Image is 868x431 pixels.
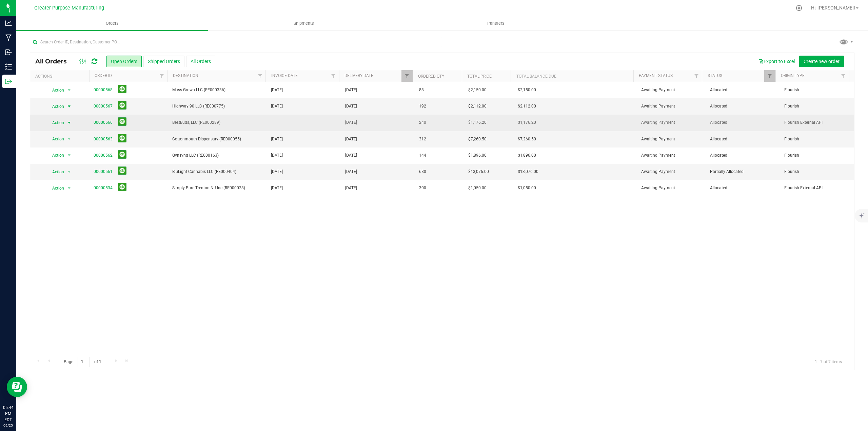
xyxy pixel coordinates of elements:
p: 05:44 PM EDT [3,405,13,423]
inline-svg: Inventory [5,63,12,70]
span: [DATE] [345,103,357,110]
a: Ordered qty [418,74,444,79]
span: Awaiting Payment [641,103,702,110]
span: BestBuds, LLC (RE000289) [172,119,263,126]
span: [DATE] [271,103,283,110]
span: Action [46,134,64,144]
a: Filter [254,70,265,82]
span: $1,050.00 [468,185,487,191]
a: Delivery Date [344,73,373,78]
span: Action [46,102,64,111]
th: Total Balance Due [511,70,633,82]
span: 1 - 7 of 7 items [809,357,847,367]
span: Flourish External API [784,185,850,191]
iframe: Resource center [7,377,27,397]
a: 00000563 [94,136,113,142]
span: [DATE] [271,185,283,191]
span: Action [46,183,64,193]
span: $2,112.00 [468,103,487,110]
input: 1 [78,357,90,367]
span: Awaiting Payment [641,87,702,93]
inline-svg: Manufacturing [5,34,12,41]
span: select [65,151,73,160]
span: Action [46,167,64,177]
span: Awaiting Payment [641,185,702,191]
button: All Orders [186,56,215,67]
span: select [65,85,73,95]
input: Search Order ID, Destination, Customer PO... [30,37,442,47]
button: Export to Excel [754,56,799,67]
span: Mass Grown LLC (RE000336) [172,87,263,93]
span: select [65,102,73,111]
span: $1,896.00 [518,152,536,159]
span: Flourish [784,87,850,93]
span: Action [46,151,64,160]
span: Partially Allocated [710,169,776,175]
span: Flourish External API [784,119,850,126]
inline-svg: Inbound [5,49,12,56]
span: select [65,183,73,193]
span: [DATE] [271,136,283,142]
span: All Orders [35,58,74,65]
a: 00000534 [94,185,113,191]
span: Awaiting Payment [641,152,702,159]
span: Awaiting Payment [641,136,702,142]
span: Shipments [284,20,323,26]
span: Flourish [784,169,850,175]
a: 00000561 [94,169,113,175]
span: $13,076.00 [468,169,489,175]
span: Cottonmouth Dispensary (RE000055) [172,136,263,142]
inline-svg: Outbound [5,78,12,85]
span: Create new order [804,59,840,64]
span: [DATE] [345,169,357,175]
a: Filter [764,70,775,82]
a: Shipments [208,16,399,31]
a: Order ID [95,73,112,78]
span: $7,260.50 [518,136,536,142]
a: 00000566 [94,119,113,126]
a: Payment Status [639,73,673,78]
a: Origin Type [781,73,805,78]
a: Invoice Date [271,73,298,78]
a: Transfers [399,16,591,31]
p: 09/25 [3,423,13,428]
a: Destination [173,73,198,78]
span: $7,260.50 [468,136,487,142]
span: Gynsyng LLC (RE000163) [172,152,263,159]
span: Allocated [710,87,776,93]
span: Allocated [710,103,776,110]
a: Orders [16,16,208,31]
a: 00000568 [94,87,113,93]
span: Action [46,118,64,128]
span: Flourish [784,103,850,110]
span: 144 [419,152,426,159]
span: [DATE] [345,185,357,191]
span: $2,150.00 [518,87,536,93]
span: select [65,134,73,144]
span: select [65,167,73,177]
span: Action [46,85,64,95]
span: [DATE] [271,87,283,93]
a: Filter [401,70,413,82]
span: Flourish [784,136,850,142]
span: [DATE] [345,87,357,93]
a: Filter [691,70,702,82]
span: 240 [419,119,426,126]
span: $2,112.00 [518,103,536,110]
div: Actions [35,74,86,79]
span: [DATE] [345,119,357,126]
span: 680 [419,169,426,175]
span: Simply Pure Trenton NJ Inc (RE000028) [172,185,263,191]
div: Manage settings [795,5,803,11]
span: $13,076.00 [518,169,538,175]
a: 00000567 [94,103,113,110]
span: 300 [419,185,426,191]
inline-svg: Analytics [5,20,12,26]
span: Awaiting Payment [641,119,702,126]
a: Filter [838,70,849,82]
span: Hi, [PERSON_NAME]! [811,5,855,11]
span: 192 [419,103,426,110]
span: BluLight Cannabis LLC (RE000404) [172,169,263,175]
span: [DATE] [271,152,283,159]
span: $2,150.00 [468,87,487,93]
